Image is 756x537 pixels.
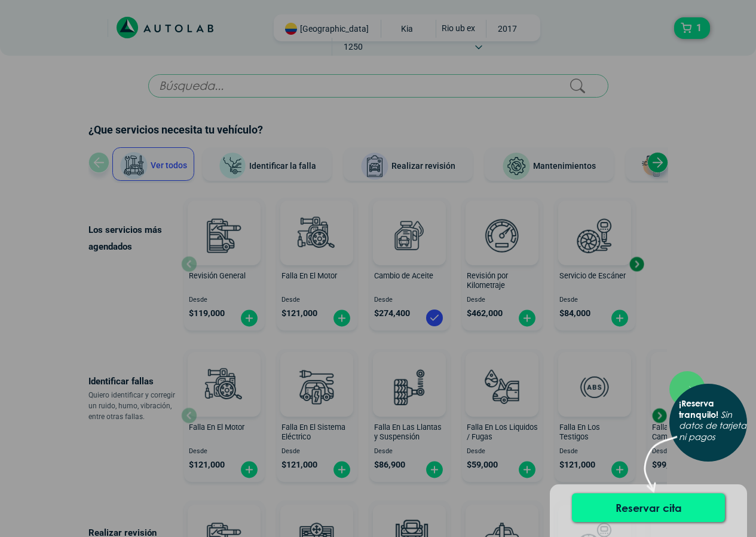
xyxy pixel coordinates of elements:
i: Sin datos de tarjeta ni pagos [679,409,746,442]
img: flecha.png [644,435,678,503]
span: × [688,380,696,396]
b: ¡Reserva tranquilo! [679,398,718,420]
button: Close [679,371,706,405]
button: Reservar cita [572,493,725,522]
